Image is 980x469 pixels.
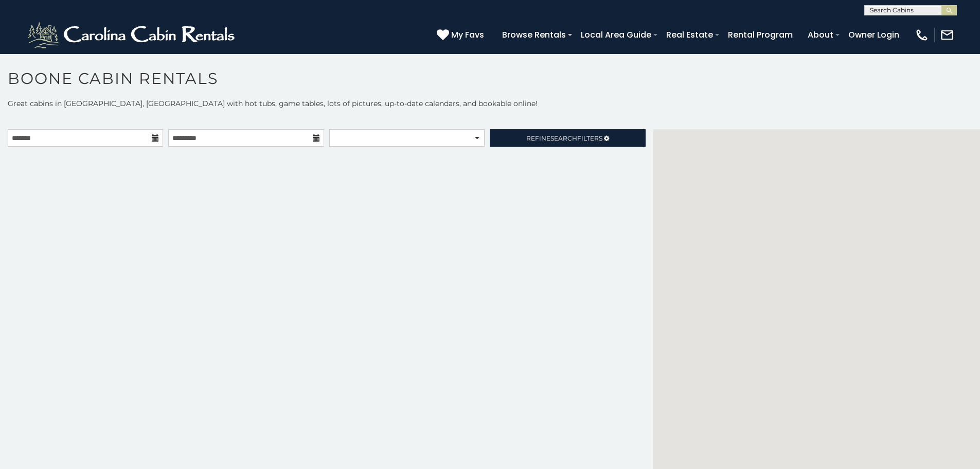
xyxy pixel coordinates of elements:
[803,26,839,44] a: About
[490,129,645,147] a: RefineSearchFilters
[940,28,954,42] img: mail-regular-white.png
[26,20,239,50] img: White-1-2.png
[437,28,487,42] a: My Favs
[915,28,929,42] img: phone-regular-white.png
[451,28,484,41] span: My Favs
[661,26,718,44] a: Real Estate
[843,26,904,44] a: Owner Login
[497,26,571,44] a: Browse Rentals
[550,134,577,142] span: Search
[526,134,602,142] span: Refine Filters
[576,26,656,44] a: Local Area Guide
[723,26,798,44] a: Rental Program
